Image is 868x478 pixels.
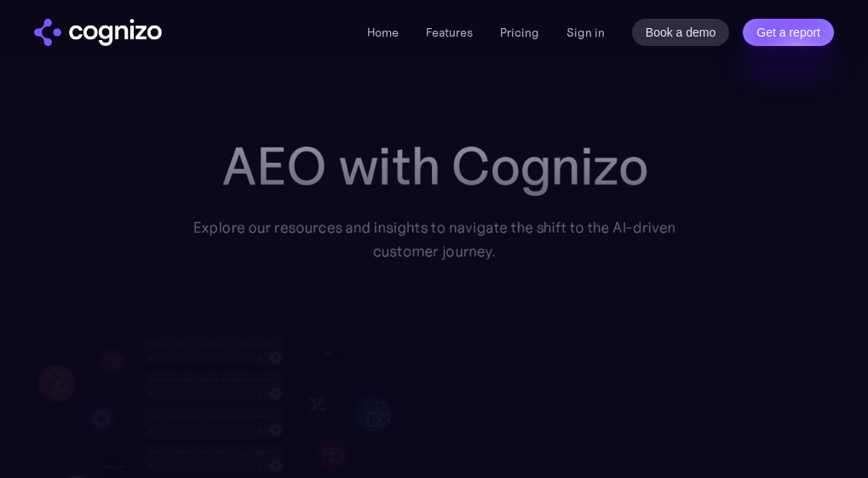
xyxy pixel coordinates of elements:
[743,19,834,46] a: Get a report
[34,19,162,46] img: cognizo logo
[367,25,399,40] a: Home
[426,25,473,40] a: Features
[79,136,788,196] h2: AEO with Cognizo
[632,19,730,46] a: Book a demo
[175,216,694,263] div: Explore our resources and insights to navigate the shift to the AI-driven customer journey.
[34,19,162,46] a: home
[566,22,605,43] a: Sign in
[500,25,539,40] a: Pricing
